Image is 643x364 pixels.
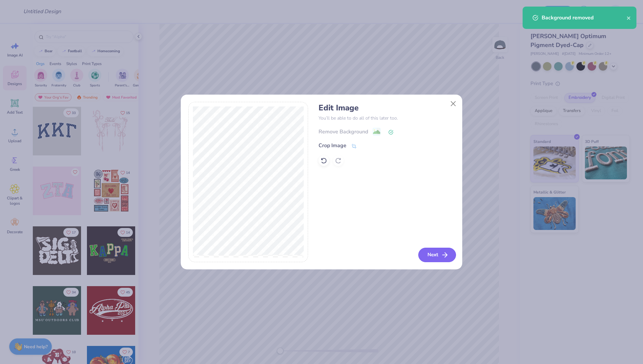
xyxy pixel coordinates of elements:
[319,103,455,113] h4: Edit Image
[627,14,631,22] button: close
[319,115,455,122] p: You’ll be able to do all of this later too.
[542,14,627,22] div: Background removed
[319,142,346,149] div: Crop Image
[418,248,456,262] button: Next
[447,97,460,110] button: Close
